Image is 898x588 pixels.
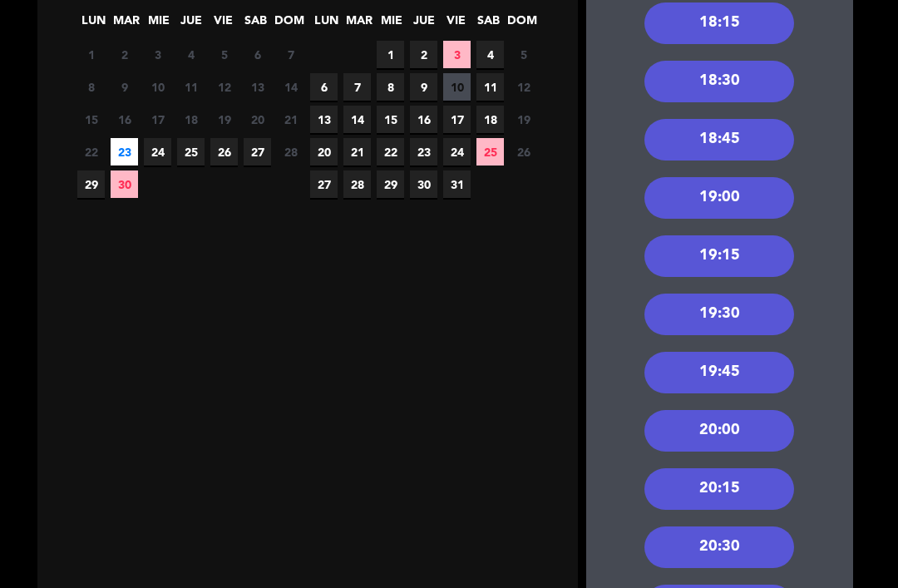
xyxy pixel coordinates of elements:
[476,138,504,166] span: 25
[310,170,338,198] span: 27
[476,106,504,133] span: 18
[111,41,138,68] span: 2
[644,61,794,102] div: 18:30
[144,41,171,68] span: 3
[145,11,172,38] span: MIE
[410,138,437,166] span: 23
[510,41,537,68] span: 5
[274,11,302,38] span: DOM
[80,11,107,38] span: LUN
[644,2,794,44] div: 18:15
[177,138,205,166] span: 25
[144,138,171,166] span: 24
[210,106,238,133] span: 19
[377,11,405,38] span: MIE
[644,352,794,393] div: 19:45
[343,138,371,166] span: 21
[343,106,371,133] span: 14
[144,73,171,101] span: 10
[313,11,340,38] span: LUN
[210,73,238,101] span: 12
[177,11,205,38] span: JUE
[144,106,171,133] span: 17
[377,170,404,198] span: 29
[443,73,471,101] span: 10
[510,73,537,101] span: 12
[244,106,271,133] span: 20
[377,73,404,101] span: 8
[277,138,304,166] span: 28
[244,41,271,68] span: 6
[510,138,537,166] span: 26
[476,73,504,101] span: 11
[310,73,338,101] span: 6
[442,11,470,38] span: VIE
[277,73,304,101] span: 14
[410,41,437,68] span: 2
[443,170,471,198] span: 31
[644,410,794,452] div: 20:00
[177,73,205,101] span: 11
[77,138,105,166] span: 22
[244,73,271,101] span: 13
[475,11,502,38] span: SAB
[177,106,205,133] span: 18
[177,41,205,68] span: 4
[77,73,105,101] span: 8
[644,235,794,277] div: 19:15
[210,138,238,166] span: 26
[345,11,373,38] span: MAR
[111,106,138,133] span: 16
[244,138,271,166] span: 27
[343,73,371,101] span: 7
[111,138,138,166] span: 23
[644,294,794,335] div: 19:30
[377,106,404,133] span: 15
[410,11,437,38] span: JUE
[277,41,304,68] span: 7
[443,106,471,133] span: 17
[277,106,304,133] span: 21
[111,73,138,101] span: 9
[112,11,140,38] span: MAR
[77,170,105,198] span: 29
[644,119,794,161] div: 18:45
[443,138,471,166] span: 24
[77,106,105,133] span: 15
[377,138,404,166] span: 22
[476,41,504,68] span: 4
[310,106,338,133] span: 13
[410,73,437,101] span: 9
[644,468,794,510] div: 20:15
[242,11,269,38] span: SAB
[644,177,794,219] div: 19:00
[507,11,535,38] span: DOM
[410,170,437,198] span: 30
[310,138,338,166] span: 20
[210,41,238,68] span: 5
[443,41,471,68] span: 3
[644,526,794,568] div: 20:30
[343,170,371,198] span: 28
[77,41,105,68] span: 1
[377,41,404,68] span: 1
[510,106,537,133] span: 19
[111,170,138,198] span: 30
[410,106,437,133] span: 16
[210,11,237,38] span: VIE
